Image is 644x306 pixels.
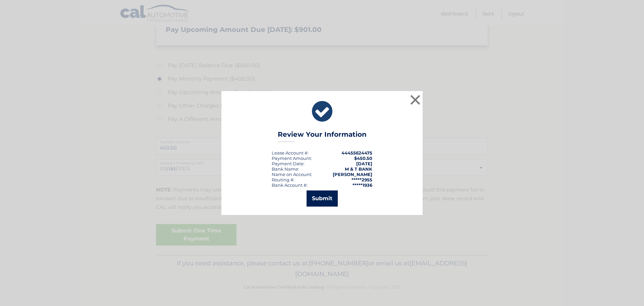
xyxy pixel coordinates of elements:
[345,166,372,172] strong: M & T BANK
[272,156,312,161] div: Payment Amount:
[341,150,372,156] strong: 44455624475
[356,161,372,166] span: [DATE]
[272,177,294,182] div: Routing #:
[272,166,299,172] div: Bank Name:
[272,150,309,156] div: Lease Account #:
[272,161,305,166] div: :
[272,161,304,166] span: Payment Date
[354,156,372,161] span: $450.50
[409,93,422,106] button: ×
[272,182,308,188] div: Bank Account #:
[272,172,312,177] div: Name on Account:
[278,130,367,142] h3: Review Your Information
[307,190,338,207] button: Submit
[333,172,372,177] strong: [PERSON_NAME]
